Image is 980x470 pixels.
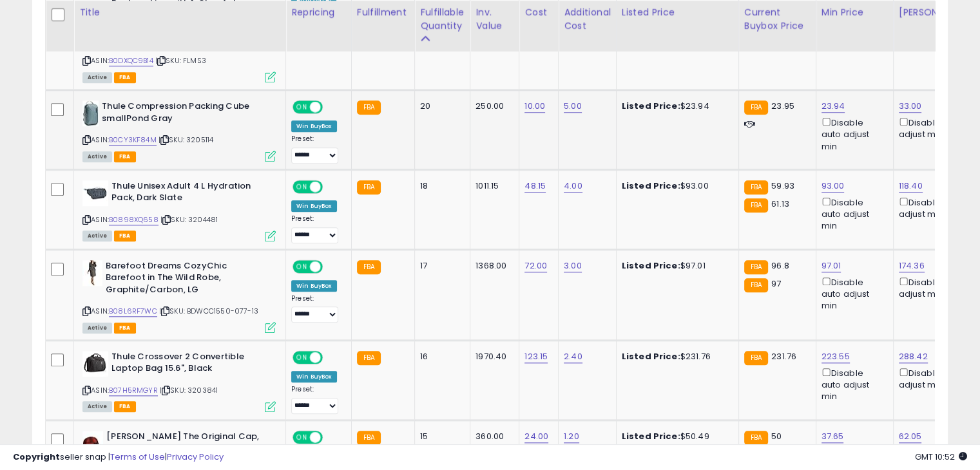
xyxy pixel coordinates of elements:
[899,180,923,193] a: 118.40
[109,385,158,396] a: B07H5RMGYR
[524,180,546,193] a: 48.15
[476,351,509,362] div: 1970.40
[622,100,729,112] div: $23.94
[321,352,341,362] span: OFF
[114,401,136,412] span: FBA
[821,195,883,232] div: Disable auto adjust min
[622,350,680,362] b: Listed Price:
[744,100,768,115] small: FBA
[294,181,310,192] span: ON
[82,351,108,377] img: 517TtXn0m+L._SL40_.jpg
[291,200,337,212] div: Win BuyBox
[357,351,381,365] small: FBA
[899,115,971,140] div: Disable auto adjust max
[82,180,108,206] img: 417qztJUZML._SL40_.jpg
[821,366,883,403] div: Disable auto adjust min
[82,351,276,411] div: ASIN:
[622,180,680,192] b: Listed Price:
[744,278,768,292] small: FBA
[357,180,381,194] small: FBA
[291,280,337,292] div: Win BuyBox
[771,277,781,290] span: 97
[622,6,733,19] div: Listed Price
[82,260,276,332] div: ASIN:
[564,259,582,272] a: 3.00
[159,135,213,145] span: | SKU: 3205114
[321,261,341,272] span: OFF
[82,72,112,83] span: All listings currently available for purchase on Amazon
[821,350,850,363] a: 223.55
[291,6,346,19] div: Repricing
[622,431,729,442] div: $50.49
[564,6,611,33] div: Additional Cost
[167,451,224,463] a: Privacy Policy
[821,6,888,19] div: Min Price
[79,6,280,19] div: Title
[524,100,545,113] a: 10.00
[899,350,928,363] a: 288.42
[622,259,680,272] b: Listed Price:
[771,180,794,192] span: 59.93
[524,430,548,443] a: 24.00
[476,180,509,192] div: 1011.15
[291,385,341,414] div: Preset:
[82,230,112,241] span: All listings currently available for purchase on Amazon
[159,306,258,316] span: | SKU: BDWCC1550-077-13
[899,100,922,113] a: 33.00
[899,6,975,19] div: [PERSON_NAME]
[524,259,547,272] a: 72.00
[102,100,258,127] b: Thule Compression Packing Cube smallPond Gray
[564,430,579,443] a: 1.20
[294,431,310,442] span: ON
[899,259,925,272] a: 174.36
[420,100,460,112] div: 20
[321,181,341,192] span: OFF
[771,259,789,272] span: 96.8
[771,430,782,442] span: 50
[109,55,153,66] a: B0DXQC9B14
[291,120,337,132] div: Win BuyBox
[622,100,680,112] b: Listed Price:
[357,6,409,19] div: Fulfillment
[291,214,341,243] div: Preset:
[915,451,967,463] span: 2025-09-15 10:52 GMT
[524,350,548,363] a: 123.15
[821,180,845,193] a: 93.00
[106,260,262,299] b: Barefoot Dreams CozyChic Barefoot in The Wild Robe, Graphite/Carbon, LG
[109,135,157,146] a: B0CY3KF84M
[744,180,768,194] small: FBA
[476,431,509,442] div: 360.00
[476,100,509,112] div: 250.00
[109,306,157,317] a: B08L6RF7WC
[82,100,276,160] div: ASIN:
[821,430,844,443] a: 37.65
[357,431,381,445] small: FBA
[291,294,341,323] div: Preset:
[291,371,337,382] div: Win BuyBox
[82,431,103,456] img: 31xlqQWU9fL._SL40_.jpg
[114,151,136,162] span: FBA
[622,260,729,272] div: $97.01
[744,260,768,274] small: FBA
[771,198,789,210] span: 61.13
[771,100,794,112] span: 23.95
[294,261,310,272] span: ON
[420,260,460,272] div: 17
[744,351,768,365] small: FBA
[420,351,460,362] div: 16
[160,214,218,225] span: | SKU: 3204481
[564,100,582,113] a: 5.00
[899,366,971,391] div: Disable auto adjust max
[564,180,582,193] a: 4.00
[82,323,112,334] span: All listings currently available for purchase on Amazon
[821,259,841,272] a: 97.01
[82,151,112,162] span: All listings currently available for purchase on Amazon
[82,260,102,286] img: 417JS0CUrsL._SL40_.jpg
[114,72,136,83] span: FBA
[291,135,341,164] div: Preset:
[524,6,553,19] div: Cost
[771,350,796,362] span: 231.76
[82,401,112,412] span: All listings currently available for purchase on Amazon
[294,102,310,113] span: ON
[564,350,582,363] a: 2.40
